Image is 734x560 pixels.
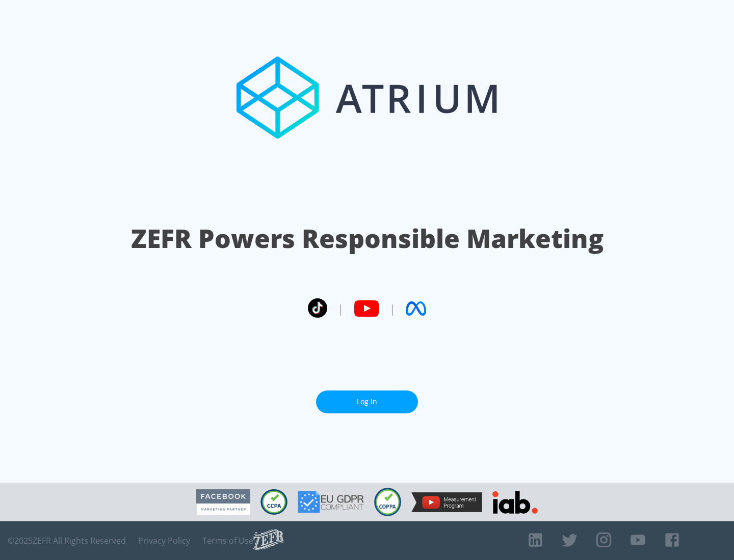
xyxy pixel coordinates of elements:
img: Facebook Marketing Partner [196,489,250,515]
img: CCPA Compliant [260,489,287,515]
img: COPPA Compliant [374,488,401,516]
img: IAB [492,491,538,514]
a: Log In [316,390,418,413]
a: Terms of Use [202,536,253,546]
h1: ZEFR Powers Responsible Marketing [131,221,604,256]
span: | [389,301,396,316]
span: © 2025 ZEFR All Rights Reserved [8,536,126,546]
img: GDPR Compliant [298,491,364,513]
img: YouTube Measurement Program [411,492,482,512]
a: Privacy Policy [138,536,190,546]
span: | [337,301,344,316]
